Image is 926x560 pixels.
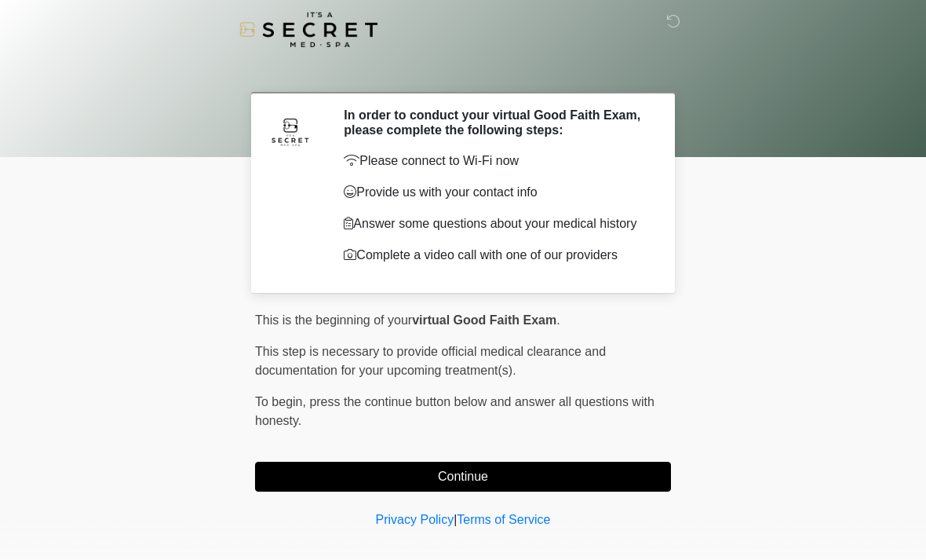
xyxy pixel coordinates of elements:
a: Terms of Service [457,513,550,526]
strong: virtual Good Faith Exam [412,313,556,327]
img: Agent Avatar [267,108,314,155]
p: Please connect to Wi-Fi now [344,152,647,170]
span: . [556,313,560,327]
h1: ‎ ‎ [243,57,683,86]
p: Provide us with your contact info [344,183,647,202]
a: | [454,513,457,526]
span: press the continue button below and answer all questions with honesty. [255,395,654,427]
span: This is the beginning of your [255,313,412,327]
p: Answer some questions about your medical history [344,214,647,233]
span: To begin, [255,395,309,408]
span: This step is necessary to provide official medical clearance and documentation for your upcoming ... [255,345,606,377]
p: Complete a video call with one of our providers [344,246,647,265]
img: It's A Secret Med Spa Logo [239,12,377,47]
h2: In order to conduct your virtual Good Faith Exam, please complete the following steps: [344,108,647,137]
button: Continue [255,462,671,492]
a: Privacy Policy [376,513,454,526]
